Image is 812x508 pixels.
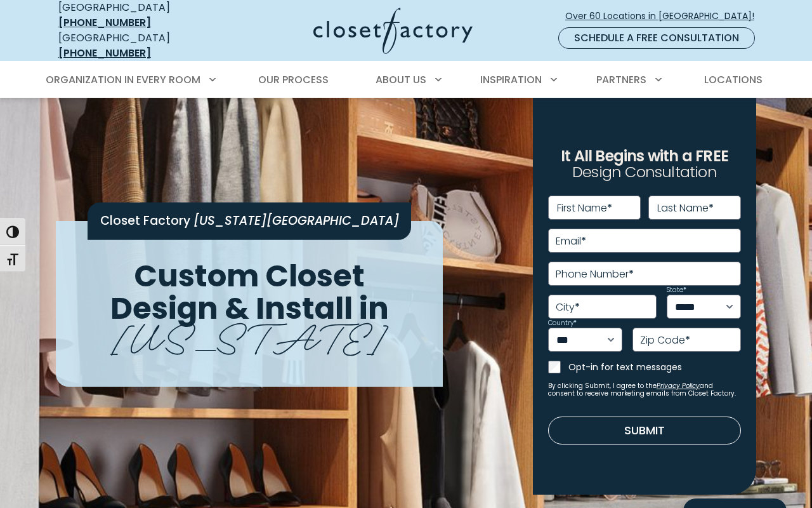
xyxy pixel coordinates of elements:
a: [PHONE_NUMBER] [58,15,151,30]
span: Our Process [258,72,329,87]
button: Submit [548,417,741,444]
img: Closet Factory Logo [313,8,473,54]
span: [US_STATE] [112,305,388,363]
nav: Primary Menu [37,62,775,98]
label: City [556,302,580,312]
span: Design Consultation [572,162,717,183]
span: Over 60 Locations in [GEOGRAPHIC_DATA]! [565,10,764,23]
a: Privacy Policy [657,381,700,391]
span: Inspiration [480,72,542,87]
span: [US_STATE][GEOGRAPHIC_DATA] [193,212,399,229]
div: [GEOGRAPHIC_DATA] [58,30,214,61]
span: Organization in Every Room [46,72,200,87]
label: Email [556,236,586,246]
span: Partners [596,72,646,87]
a: Schedule a Free Consultation [558,27,755,49]
label: Last Name [657,203,714,213]
label: State [667,287,686,293]
span: About Us [376,72,426,87]
label: Opt-in for text messages [568,361,741,373]
span: Closet Factory [100,212,190,229]
a: [PHONE_NUMBER] [58,46,151,60]
label: Country [548,320,577,326]
small: By clicking Submit, I agree to the and consent to receive marketing emails from Closet Factory. [548,382,741,398]
span: It All Begins with a FREE [561,145,728,166]
a: Over 60 Locations in [GEOGRAPHIC_DATA]! [565,5,765,27]
label: Phone Number [556,269,634,279]
label: First Name [557,203,612,213]
span: Custom Closet Design & Install in [110,255,389,330]
span: Locations [704,72,763,87]
label: Zip Code [640,335,690,345]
